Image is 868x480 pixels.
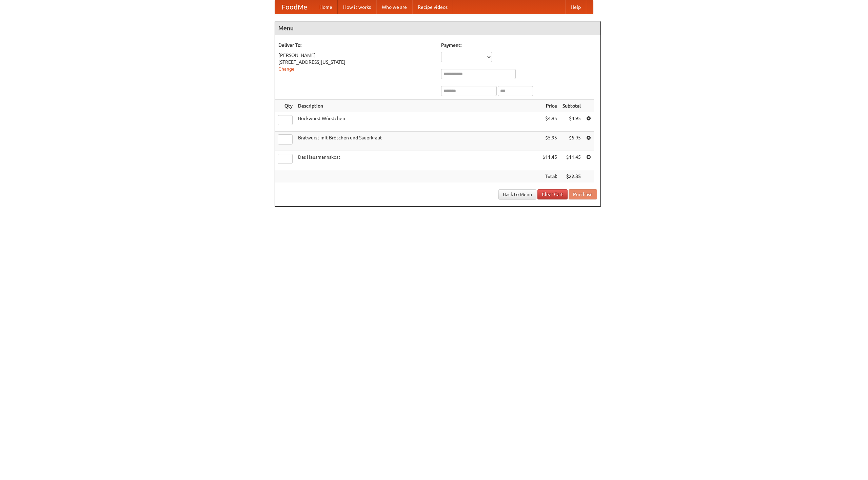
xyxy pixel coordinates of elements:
[278,66,295,72] a: Change
[412,0,453,14] a: Recipe videos
[540,151,560,170] td: $11.45
[560,100,584,112] th: Subtotal
[278,42,434,49] h5: Deliver To:
[540,100,560,112] th: Price
[278,52,434,59] div: [PERSON_NAME]
[540,132,560,151] td: $5.95
[569,189,597,199] button: Purchase
[314,0,338,14] a: Home
[295,100,540,112] th: Description
[278,59,434,65] div: [STREET_ADDRESS][US_STATE]
[295,151,540,170] td: Das Hausmannskost
[560,170,584,183] th: $22.35
[537,189,568,199] a: Clear Cart
[275,100,295,112] th: Qty
[560,151,584,170] td: $11.45
[441,42,597,49] h5: Payment:
[295,132,540,151] td: Bratwurst mit Brötchen und Sauerkraut
[376,0,412,14] a: Who we are
[498,189,536,199] a: Back to Menu
[560,132,584,151] td: $5.95
[295,112,540,132] td: Bockwurst Würstchen
[540,170,560,183] th: Total:
[540,112,560,132] td: $4.95
[338,0,376,14] a: How it works
[275,0,314,14] a: FoodMe
[560,112,584,132] td: $4.95
[275,21,600,35] h4: Menu
[565,0,586,14] a: Help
